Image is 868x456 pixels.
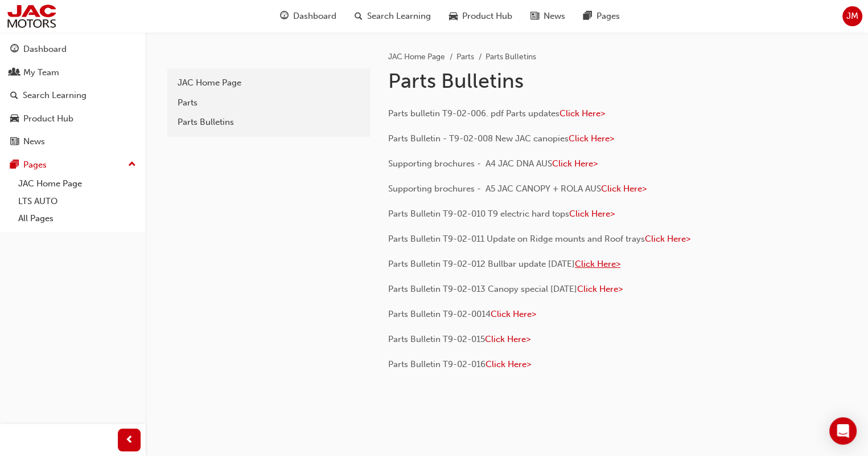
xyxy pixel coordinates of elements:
[14,193,141,210] a: LTS AUTO
[5,131,141,152] a: News
[10,137,19,147] span: news-icon
[456,52,474,62] a: Parts
[14,210,141,227] a: All Pages
[388,133,569,144] span: Parts Bulletin - T9-02-008 New JAC canopies
[521,5,574,28] a: news-iconNews
[388,259,575,269] span: Parts Bulletin T9-02-012 Bullbar update [DATE]
[491,309,536,319] a: Click Here>
[829,417,857,445] div: Open Intercom Messenger
[597,10,620,23] span: Pages
[388,234,645,244] span: Parts Bulletin T9-02-011 Update on Ridge mounts and Roof trays
[293,10,336,23] span: Dashboard
[271,5,345,28] a: guage-iconDashboard
[485,334,530,344] a: Click Here>
[574,5,629,28] a: pages-iconPages
[125,433,134,447] span: prev-icon
[462,10,512,23] span: Product Hub
[23,43,67,56] div: Dashboard
[388,359,486,369] span: Parts Bulletin T9-02-016
[178,76,360,89] div: JAC Home Page
[10,160,19,170] span: pages-icon
[172,73,365,93] a: JAC Home Page
[601,184,647,194] a: Click Here>
[388,284,577,294] span: Parts Bulletin T9-02-013 Canopy special [DATE]
[388,108,560,119] span: Parts bulletin T9-02-006. pdf Parts updates
[583,9,592,23] span: pages-icon
[569,133,614,144] a: Click Here>
[5,39,141,60] a: Dashboard
[355,9,363,23] span: search-icon
[544,10,565,23] span: News
[440,5,521,28] a: car-iconProduct Hub
[14,175,141,193] a: JAC Home Page
[5,108,141,129] a: Product Hub
[128,157,136,172] span: up-icon
[569,209,615,219] a: Click Here>
[23,135,45,148] div: News
[178,96,360,109] div: Parts
[486,51,536,64] li: Parts Bulletins
[23,66,59,79] div: My Team
[23,89,87,102] div: Search Learning
[388,68,762,93] h1: Parts Bulletins
[552,158,598,169] a: Click Here>
[449,9,458,23] span: car-icon
[388,209,569,219] span: Parts Bulletin T9-02-010 T9 electric hard tops
[10,91,18,101] span: search-icon
[486,359,531,369] a: Click Here>
[280,9,289,23] span: guage-icon
[10,68,19,78] span: people-icon
[5,85,141,106] a: Search Learning
[367,10,431,23] span: Search Learning
[172,93,365,113] a: Parts
[575,259,620,269] a: Click Here>
[846,10,858,23] span: JM
[388,52,445,62] a: JAC Home Page
[172,112,365,132] a: Parts Bulletins
[10,114,19,124] span: car-icon
[10,44,19,55] span: guage-icon
[5,36,141,154] button: DashboardMy TeamSearch LearningProduct HubNews
[5,154,141,176] button: Pages
[5,62,141,83] a: My Team
[388,309,491,319] span: Parts Bulletin T9-02-0014
[345,5,440,28] a: search-iconSearch Learning
[23,112,73,125] div: Product Hub
[388,334,485,344] span: Parts Bulletin T9-02-015
[6,3,57,29] img: jac-portal
[645,234,690,244] a: Click Here>
[577,284,623,294] a: Click Here>
[842,6,862,26] button: JM
[178,116,360,129] div: Parts Bulletins
[560,108,605,119] a: Click Here>
[388,158,552,169] span: Supporting brochures - A4 JAC DNA AUS
[23,158,47,172] div: Pages
[530,9,539,23] span: news-icon
[388,184,601,194] span: Supporting brochures - A5 JAC CANOPY + ROLA AUS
